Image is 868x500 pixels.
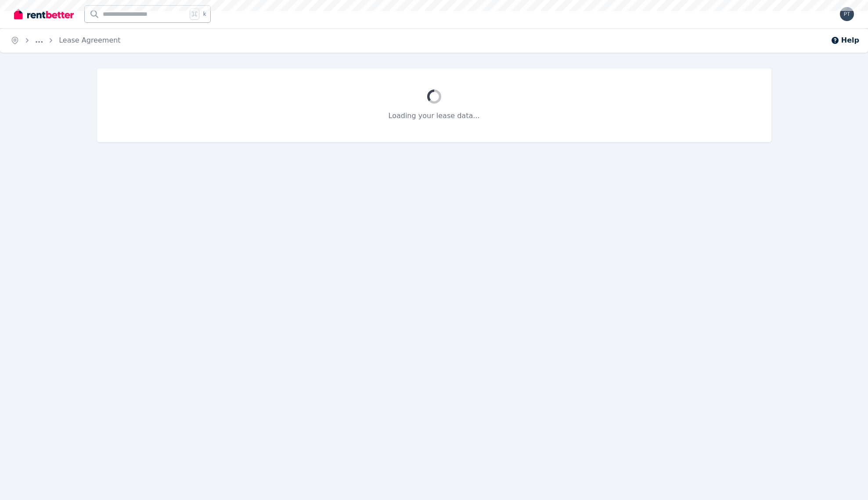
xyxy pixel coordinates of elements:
[203,11,206,18] span: k
[831,35,859,46] button: Help
[59,36,120,44] a: Lease Agreement
[118,111,750,121] p: Loading your lease data...
[35,36,43,44] a: ...
[840,7,854,21] img: Pearls Tsang
[14,7,74,21] img: RentBetter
